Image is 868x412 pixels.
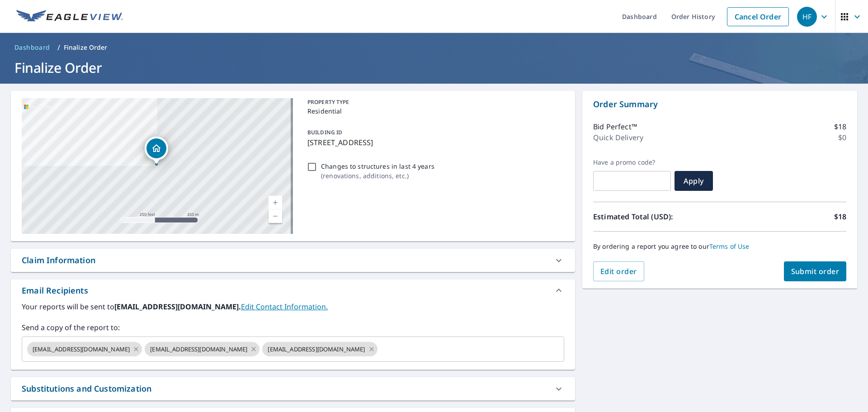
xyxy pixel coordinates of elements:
div: [EMAIL_ADDRESS][DOMAIN_NAME] [145,342,259,356]
div: HF [797,7,817,27]
p: [STREET_ADDRESS] [307,137,561,148]
h1: Finalize Order [11,58,857,77]
button: Edit order [593,261,644,281]
div: Dropped pin, building 1, Residential property, 5760 SE 21st Ln Ocala, FL 34480 [145,137,168,165]
a: Cancel Order [727,7,789,26]
p: $18 [834,121,846,132]
div: Substitutions and Customization [22,383,151,395]
button: Submit order [784,261,847,281]
a: Current Level 17, Zoom In [269,196,282,209]
a: Current Level 17, Zoom Out [269,209,282,223]
p: Changes to structures in last 4 years [321,161,434,171]
div: Claim Information [22,254,95,266]
div: [EMAIL_ADDRESS][DOMAIN_NAME] [27,342,142,356]
p: Estimated Total (USD): [593,211,720,222]
span: Apply [682,176,706,186]
p: Bid Perfect™ [593,121,637,132]
span: Submit order [791,266,840,276]
div: Claim Information [11,249,575,272]
a: EditContactInfo [241,302,328,312]
p: $18 [834,211,846,222]
span: [EMAIL_ADDRESS][DOMAIN_NAME] [145,345,253,354]
p: ( renovations, additions, etc. ) [321,171,434,180]
span: Edit order [600,266,637,276]
li: / [57,42,60,53]
p: Quick Delivery [593,132,643,143]
p: BUILDING ID [307,128,342,136]
label: Your reports will be sent to [22,301,564,312]
img: EV Logo [16,10,123,24]
button: Apply [675,171,713,191]
a: Terms of Use [709,242,750,251]
label: Have a promo code? [593,158,671,166]
p: Order Summary [593,98,846,110]
div: Email Recipients [11,279,575,301]
div: Email Recipients [22,284,88,297]
nav: breadcrumb [11,40,857,55]
b: [EMAIL_ADDRESS][DOMAIN_NAME]. [114,302,241,312]
div: Substitutions and Customization [11,377,575,400]
p: Residential [307,106,561,116]
label: Send a copy of the report to: [22,322,564,333]
p: $0 [838,132,846,143]
p: Finalize Order [64,43,108,52]
span: [EMAIL_ADDRESS][DOMAIN_NAME] [262,345,370,354]
span: [EMAIL_ADDRESS][DOMAIN_NAME] [27,345,135,354]
a: Dashboard [11,40,54,55]
p: By ordering a report you agree to our [593,242,846,251]
div: [EMAIL_ADDRESS][DOMAIN_NAME] [262,342,377,356]
span: Dashboard [14,43,50,52]
p: PROPERTY TYPE [307,98,561,106]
